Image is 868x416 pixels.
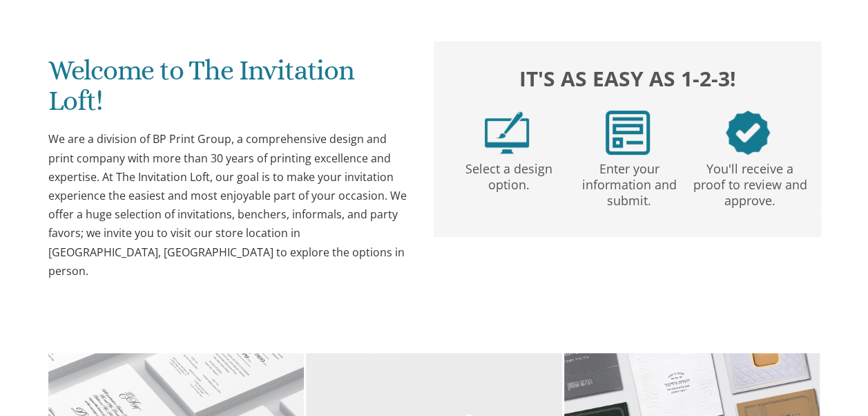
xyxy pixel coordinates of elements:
[48,55,410,126] h1: Welcome to The Invitation Loft!
[451,155,566,193] p: Select a design option.
[726,111,770,155] img: step3.png
[447,64,809,93] h2: It's as easy as 1-2-3!
[606,111,650,155] img: step2.png
[485,111,529,155] img: step1.png
[692,155,807,209] p: You'll receive a proof to review and approve.
[572,155,687,209] p: Enter your information and submit.
[48,130,410,281] div: We are a division of BP Print Group, a comprehensive design and print company with more than 30 y...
